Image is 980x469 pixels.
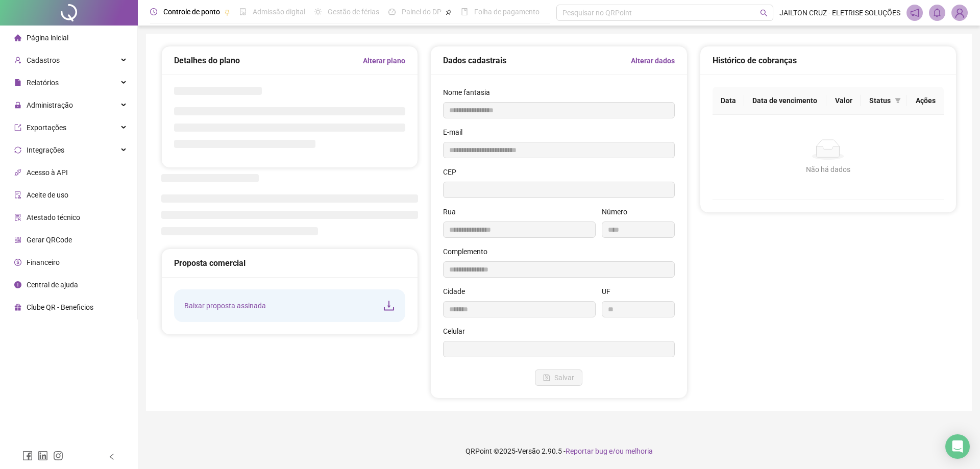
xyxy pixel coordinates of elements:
h5: Dados cadastrais [443,55,506,67]
img: 94463 [952,5,967,20]
span: bell [933,8,942,17]
label: Complemento [443,246,494,257]
span: pushpin [224,9,230,15]
span: file-done [239,8,247,15]
span: Admissão digital [253,8,305,16]
span: Página inicial [27,34,68,42]
div: Não há dados [725,164,932,175]
span: Exportações [27,124,66,132]
span: Aceite de uso [27,191,68,199]
span: Cadastros [27,56,60,64]
th: Valor [826,87,861,115]
span: Financeiro [27,258,60,266]
span: home [14,34,21,41]
span: Painel do DP [402,8,442,16]
span: book [461,8,468,15]
div: Histórico de cobranças [713,54,944,67]
span: export [14,124,21,131]
span: api [14,169,21,176]
button: Salvar [535,369,582,386]
span: Integrações [27,146,64,154]
th: Data [713,87,745,115]
span: left [108,453,115,460]
label: Rua [443,206,462,217]
span: solution [14,214,21,221]
footer: QRPoint © 2025 - 2.90.5 - [138,433,980,469]
div: Proposta comercial [174,257,405,269]
span: Controle de ponto [163,8,220,16]
span: Administração [27,101,73,109]
label: Nome fantasia [443,87,497,98]
span: instagram [53,451,63,461]
span: sync [14,146,21,154]
span: file [14,79,21,86]
span: Relatórios [27,79,59,87]
span: user-add [14,57,21,64]
span: Gerar QRCode [27,236,72,244]
a: Alterar dados [631,55,675,66]
label: Número [602,206,634,217]
th: Data de vencimento [744,87,826,115]
th: Ações [907,87,944,115]
span: notification [910,8,919,17]
span: JAILTON CRUZ - ELETRISE SOLUÇÕES [779,7,900,18]
label: E-mail [443,127,469,138]
span: info-circle [14,281,21,288]
span: pushpin [446,9,452,15]
span: clock-circle [150,8,157,15]
span: Clube QR - Beneficios [27,303,93,311]
span: Acesso à API [27,168,68,177]
span: Status [869,95,891,106]
span: facebook [22,451,33,461]
span: Reportar bug e/ou melhoria [566,447,653,455]
label: CEP [443,166,463,178]
span: linkedin [38,451,48,461]
h5: Detalhes do plano [174,55,240,67]
span: search [760,9,768,17]
span: download [383,300,395,312]
label: Celular [443,326,472,337]
label: Cidade [443,286,472,297]
span: filter [893,93,903,108]
span: Central de ajuda [27,281,78,289]
span: qrcode [14,236,21,243]
span: Atestado técnico [27,213,80,221]
span: gift [14,304,21,311]
span: dollar [14,259,21,266]
div: Open Intercom Messenger [945,434,970,459]
span: Baixar proposta assinada [184,300,266,311]
span: sun [314,8,322,15]
span: audit [14,191,21,199]
span: Versão [518,447,540,455]
a: Alterar plano [363,55,405,66]
span: filter [895,97,901,104]
span: dashboard [388,8,396,15]
span: Gestão de férias [328,8,379,16]
span: Folha de pagamento [474,8,540,16]
label: UF [602,286,617,297]
span: lock [14,102,21,109]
